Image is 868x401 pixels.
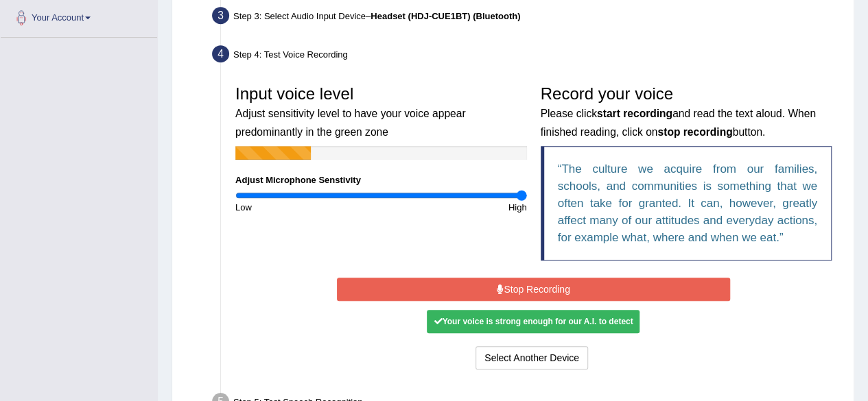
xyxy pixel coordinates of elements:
[558,162,818,244] q: The culture we acquire from our families, schools, and communities is something that we often tak...
[206,41,847,71] div: Step 4: Test Voice Recording
[657,126,732,138] b: stop recording
[427,310,640,333] div: Your voice is strong enough for our A.I. to detect
[235,108,465,137] small: Adjust sensitivity level to have your voice appear predominantly in the green zone
[541,85,832,139] h3: Record your voice
[381,201,533,214] div: High
[206,3,847,33] div: Step 3: Select Audio Input Device
[228,201,381,214] div: Low
[235,173,361,186] label: Adjust Microphone Senstivity
[235,85,527,139] h3: Input voice level
[541,108,816,137] small: Please click and read the text aloud. When finished reading, click on button.
[366,11,520,21] span: –
[476,346,588,369] button: Select Another Device
[371,11,520,21] b: Headset (HDJ-CUE1BT) (Bluetooth)
[597,108,672,119] b: start recording
[337,278,730,301] button: Stop Recording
